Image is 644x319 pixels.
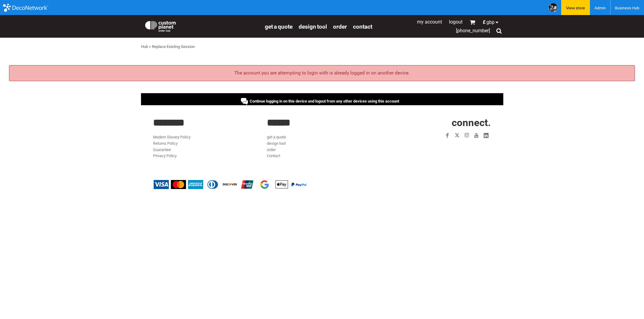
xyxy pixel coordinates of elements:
h2: CONNECT. [381,118,491,128]
img: Discover [223,180,238,189]
a: Contact [353,23,372,30]
a: Contact [267,153,280,158]
img: Visa [154,180,169,189]
a: Guarantee [153,147,171,152]
a: Returns Policy [153,141,178,146]
a: get a quote [267,135,286,139]
a: Logout [449,19,463,25]
img: Google Pay [257,180,272,189]
a: Custom Planet [141,17,262,35]
div: The account you are attempting to login with is already logged in on another device. [9,65,635,81]
span: Contact [353,23,372,30]
img: Custom Planet [144,20,177,32]
a: Modern Slavery Policy [153,135,191,139]
div: Replace Existing Session [152,44,195,50]
span: [PHONE_NUMBER] [456,28,490,33]
span: design tool [299,23,327,30]
img: Apple Pay [274,180,289,189]
span: Continue logging in on this device and logout from any other devices using this account [250,99,399,103]
div: > [149,44,151,50]
iframe: Customer reviews powered by Trustpilot [408,144,491,151]
a: Hub [141,44,148,49]
img: Mastercard [171,180,186,189]
span: £ [483,20,486,25]
a: My Account [417,19,442,25]
a: get a quote [265,23,293,30]
a: order [333,23,347,30]
a: order [267,147,276,152]
a: design tool [267,141,286,146]
a: design tool [299,23,327,30]
img: Diners Club [205,180,220,189]
span: GBP [486,20,495,25]
a: Privacy Policy [153,153,177,158]
span: get a quote [265,23,293,30]
img: PayPal [291,183,306,186]
img: China UnionPay [240,180,255,189]
img: American Express [188,180,203,189]
span: order [333,23,347,30]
